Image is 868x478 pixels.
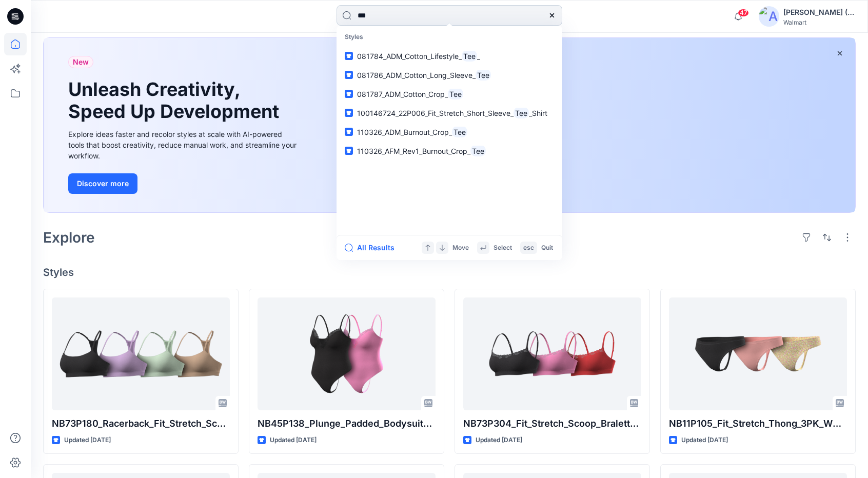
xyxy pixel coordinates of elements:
[448,88,463,100] mark: Tee
[452,126,467,138] mark: Tee
[339,123,560,142] a: 110326_ADM_Burnout_Crop_Tee
[357,71,476,79] span: 081786_ADM_Cotton_Long_Sleeve_
[669,297,847,410] a: NB11P105_Fit_Stretch_Thong_3PK_WK18
[476,435,522,446] p: Updated [DATE]
[463,416,641,431] p: NB73P304_Fit_Stretch_Scoop_Bralette_With_Lace_WK18
[783,6,855,18] div: [PERSON_NAME] (Delta Galil)
[73,56,89,68] span: New
[339,104,560,123] a: 100146724_22P006_Fit_Stretch_Short_Sleeve_Tee_Shirt
[529,109,547,117] span: _Shirt
[339,85,560,104] a: 081787_ADM_Cotton_Crop_Tee
[681,435,728,446] p: Updated [DATE]
[357,128,452,136] span: 110326_ADM_Burnout_Crop_
[339,142,560,161] a: 110326_AFM_Rev1_Burnout_Crop_Tee
[783,18,855,26] div: Walmart
[68,78,284,123] h1: Unleash Creativity, Speed Up Development
[258,297,436,410] a: NB45P138_Plunge_Padded_Bodysuit_With_Lace_WK18
[52,297,230,410] a: NB73P180_Racerback_Fit_Stretch_Scoop_Bralette_WK18
[339,66,560,85] a: 081786_ADM_Cotton_Long_Sleeve_Tee
[357,52,462,61] span: 081784_ADM_Cotton_Lifestyle_
[476,69,491,81] mark: Tee
[68,173,299,194] a: Discover more
[68,173,137,194] button: Discover more
[669,416,847,431] p: NB11P105_Fit_Stretch_Thong_3PK_WK18
[523,243,534,253] p: esc
[68,129,299,161] div: Explore ideas faster and recolor styles at scale with AI-powered tools that boost creativity, red...
[64,435,111,446] p: Updated [DATE]
[514,107,529,119] mark: Tee
[43,266,856,278] h4: Styles
[357,109,514,117] span: 100146724_22P006_Fit_Stretch_Short_Sleeve_
[357,147,470,155] span: 110326_AFM_Rev1_Burnout_Crop_
[339,28,560,47] p: Styles
[339,47,560,66] a: 081784_ADM_Cotton_Lifestyle_Tee_
[470,145,486,157] mark: Tee
[270,435,317,446] p: Updated [DATE]
[52,416,230,431] p: NB73P180_Racerback_Fit_Stretch_Scoop_Bralette_WK18
[462,50,477,62] mark: Tee
[738,9,749,17] span: 47
[43,229,95,246] h2: Explore
[357,90,448,98] span: 081787_ADM_Cotton_Crop_
[477,52,480,61] span: _
[258,416,436,431] p: NB45P138_Plunge_Padded_Bodysuit_With_Lace_WK18
[345,242,401,254] button: All Results
[463,297,641,410] a: NB73P304_Fit_Stretch_Scoop_Bralette_With_Lace_WK18
[494,243,512,253] p: Select
[541,243,553,253] p: Quit
[759,6,779,27] img: avatar
[452,243,469,253] p: Move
